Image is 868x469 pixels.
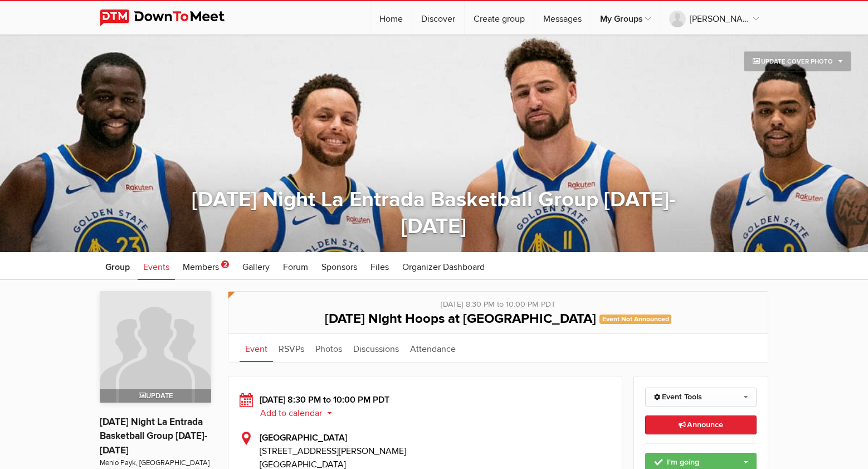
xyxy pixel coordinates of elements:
[316,252,363,280] a: Sponsors
[599,315,672,324] span: Event Not Announced
[402,262,485,273] span: Organizer Dashboard
[240,393,611,420] div: [DATE] 8:30 PM to 10:00 PM PDT
[139,391,173,400] span: Update
[100,416,207,457] a: [DATE] Night La Entrada Basketball Group [DATE]-[DATE]
[397,252,490,280] a: Organizer Dashboard
[273,334,310,362] a: RSVPs
[744,51,851,71] a: Update Cover Photo
[679,420,723,429] span: Announce
[192,187,676,239] a: [DATE] Night La Entrada Basketball Group [DATE]-[DATE]
[412,1,464,35] a: Discover
[370,262,389,273] span: Files
[100,252,135,280] a: Group
[100,9,242,26] img: DownToMeet
[240,334,273,362] a: Event
[645,415,757,434] a: Announce
[240,292,757,311] div: [DATE] 8:30 PM to 10:00 PM PDT
[310,334,348,362] a: Photos
[321,262,357,273] span: Sponsors
[183,262,219,273] span: Members
[100,291,211,403] a: Update
[277,252,314,280] a: Forum
[325,311,596,327] span: [DATE] Night Hoops at [GEOGRAPHIC_DATA]
[237,252,275,280] a: Gallery
[660,1,768,35] a: [PERSON_NAME]
[260,432,347,443] b: [GEOGRAPHIC_DATA]
[370,1,412,35] a: Home
[404,334,461,362] a: Attendance
[591,1,660,35] a: My Groups
[465,1,534,35] a: Create group
[260,408,340,418] button: Add to calendar
[100,458,211,468] span: Menlo Payk, [GEOGRAPHIC_DATA]
[645,388,757,407] a: Event Tools
[242,262,270,273] span: Gallery
[177,252,235,280] a: Members 2
[143,262,169,273] span: Events
[138,252,175,280] a: Events
[221,260,229,268] span: 2
[365,252,394,280] a: Files
[283,262,308,273] span: Forum
[348,334,404,362] a: Discussions
[260,444,611,458] span: [STREET_ADDRESS][PERSON_NAME]
[105,262,130,273] span: Group
[100,291,211,403] img: Thursday Night La Entrada Basketball Group 2025-2026
[534,1,591,35] a: Messages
